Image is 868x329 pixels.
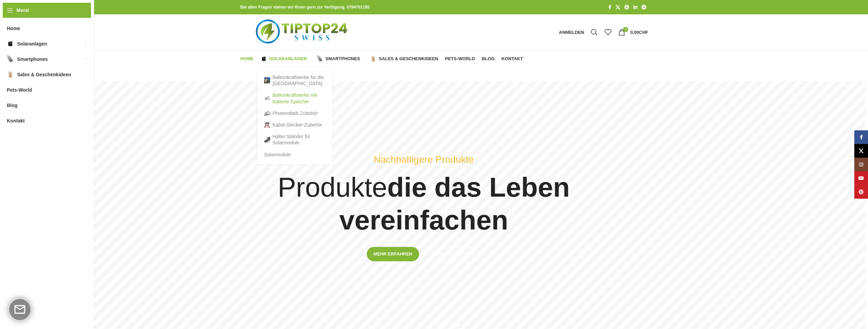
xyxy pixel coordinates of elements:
[848,198,866,215] div: Next slide
[370,52,438,66] a: Sales & Geschenkideen
[456,324,460,327] li: Go to slide 5
[17,68,71,81] span: Sales & Geschenkideen
[17,53,48,65] span: Smartphones
[264,122,270,128] img: Kabel-Stecker-Zubehör
[379,56,438,62] span: Sales & Geschenkideen
[854,171,868,185] a: YouTube Social Link
[436,324,439,327] li: Go to slide 2
[317,52,363,66] a: Smartphones
[854,185,868,199] a: Pinterest Social Link
[639,30,648,35] span: CHF
[854,144,868,158] a: X Social Link
[424,247,481,261] a: Im Shop ansehen
[556,25,588,39] a: Anmelden
[241,14,365,50] img: Tiptop24 Nachhaltige & Faire Produkte
[367,247,419,261] a: Mehr erfahren
[374,152,474,168] div: Nachhaltigere Produkte
[7,99,17,111] span: Blog
[264,131,326,148] a: Halter Ständer für Solarmodule
[587,25,601,39] a: Suche
[623,27,628,32] span: 0
[502,56,523,62] span: Kontakt
[450,324,453,327] li: Go to slide 4
[17,38,47,50] span: Solaranlagen
[241,52,254,66] a: Home
[615,25,651,39] a: 0 0,00CHF
[241,56,254,62] span: Home
[613,3,622,12] a: X Social Link
[559,30,584,35] span: Anmelden
[261,56,267,62] img: Solaranlagen
[443,324,446,327] li: Go to slide 3
[639,3,648,12] a: Telegram Social Link
[432,251,473,257] span: Im Shop ansehen
[16,6,29,14] span: Menü
[502,52,523,66] a: Kontakt
[264,136,270,143] img: Halter Ständer für Solarmodule
[7,71,14,78] img: Sales & Geschenkideen
[261,52,310,66] a: Solaranlagen
[241,29,365,35] a: Logo der Website
[622,3,631,12] a: Pinterest Social Link
[370,56,376,62] img: Sales & Geschenkideen
[264,107,326,119] a: Photovoltaik Zubehör
[7,22,20,35] span: Home
[601,25,615,39] div: Meine Wunschliste
[264,95,270,102] img: Balkonkraftwerke mit Batterie Speicher
[631,3,639,12] a: LinkedIn Social Link
[264,89,326,107] a: Balkonkraftwerke mit Batterie Speicher
[264,110,270,116] img: Photovoltaik Zubehör
[325,56,360,62] span: Smartphones
[374,251,412,257] span: Mehr erfahren
[482,56,495,62] span: Blog
[264,119,326,131] a: Kabel-Stecker-Zubehör
[630,30,648,35] bdi: 0,00
[317,56,323,62] img: Smartphones
[854,130,868,144] a: Facebook Social Link
[269,56,307,62] span: Solaranlagen
[264,149,326,160] a: Solarmodule
[7,115,25,127] span: Kontakt
[220,171,628,237] h4: Produkte
[339,172,570,235] b: die das Leben vereinfachen
[854,158,868,171] a: Instagram Social Link
[606,3,613,12] a: Facebook Social Link
[445,56,475,62] span: Pets-World
[241,5,370,10] strong: Bei allen Fragen stehen wir Ihnen gern zur Verfügung. 0784701155
[482,52,495,66] a: Blog
[264,77,270,83] img: Balkonkraftwerke für die Schweiz
[7,84,32,96] span: Pets-World
[7,56,14,63] img: Smartphones
[264,71,326,89] a: Balkonkraftwerke für die [GEOGRAPHIC_DATA]
[237,52,527,66] div: Hauptnavigation
[445,52,475,66] a: Pets-World
[7,40,14,47] img: Solaranlagen
[429,324,432,327] li: Go to slide 1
